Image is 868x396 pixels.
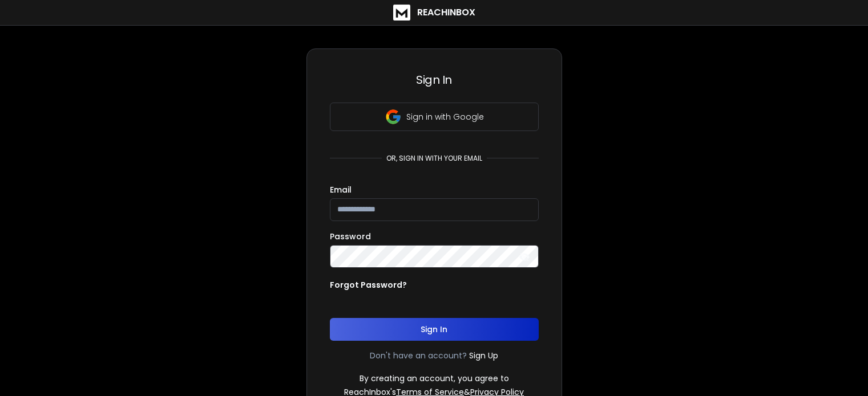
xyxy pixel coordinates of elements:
label: Password [330,232,371,240]
p: Don't have an account? [370,350,467,361]
a: ReachInbox [393,5,475,21]
button: Sign in with Google [330,103,539,131]
h3: Sign In [330,72,539,88]
p: Forgot Password? [330,279,407,291]
p: By creating an account, you agree to [360,373,509,384]
button: Sign In [330,318,539,341]
a: Sign Up [469,350,498,361]
label: Email [330,186,352,194]
p: Sign in with Google [406,111,484,123]
h1: ReachInbox [417,6,475,19]
img: logo [393,5,410,21]
p: or, sign in with your email [382,154,487,163]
